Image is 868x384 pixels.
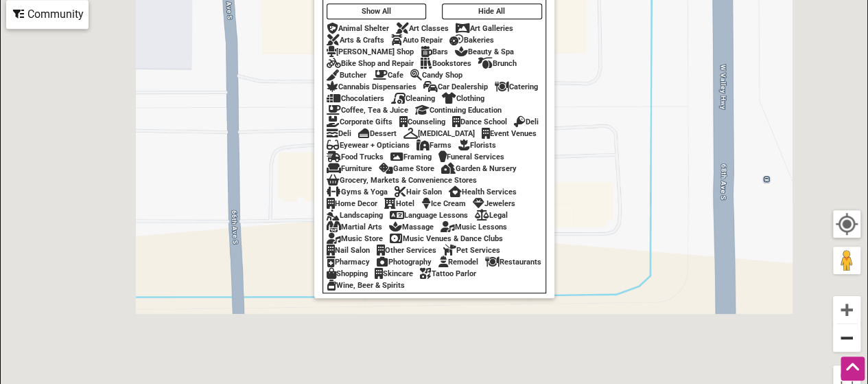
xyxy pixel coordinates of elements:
[327,24,389,33] div: Animal Shelter
[456,24,513,33] div: Art Galleries
[327,59,414,68] div: Bike Shop and Repair
[327,223,382,231] div: Martial Arts
[391,94,435,103] div: Cleaning
[327,211,383,220] div: Landscaping
[421,47,448,56] div: Bars
[455,47,514,56] div: Beauty & Spa
[475,211,508,220] div: Legal
[327,269,368,278] div: Shopping
[327,176,477,185] div: Grocery, Markets & Convenience Stores
[327,117,392,126] div: Corporate Gifts
[438,153,504,161] div: Funeral Services
[458,141,496,150] div: Florists
[478,59,517,68] div: Brunch
[441,223,507,231] div: Music Lessons
[327,188,388,196] div: Gyms & Yoga
[379,164,434,173] div: Game Store
[327,36,384,45] div: Arts & Crafts
[327,141,410,150] div: Eyewear + Opticians
[327,281,405,290] div: Wine, Beer & Spirits
[390,153,432,161] div: Framing
[327,47,414,56] div: [PERSON_NAME] Shop
[327,3,427,19] button: Show All
[327,246,370,255] div: Nail Salon
[327,106,408,115] div: Coffee, Tea & Juice
[327,234,383,243] div: Music Store
[421,59,471,68] div: Bookstores
[327,164,372,173] div: Furniture
[833,210,860,238] button: Your Location
[410,71,462,80] div: Candy Shop
[495,82,538,91] div: Catering
[327,82,417,91] div: Cannabis Dispensaries
[833,324,860,352] button: Zoom out
[443,246,500,255] div: Pet Services
[438,258,478,267] div: Remodel
[403,129,475,138] div: [MEDICAL_DATA]
[415,106,502,115] div: Continuing Education
[8,1,87,27] div: Community
[423,82,488,91] div: Car Dealership
[514,117,539,126] div: Deli
[399,117,445,126] div: Counseling
[327,94,384,103] div: Chocolatiers
[396,24,449,33] div: Art Classes
[327,129,351,138] div: Deli
[358,129,397,138] div: Dessert
[420,269,476,278] div: Tattoo Parlor
[377,246,436,255] div: Other Services
[391,36,443,45] div: Auto Repair
[327,199,377,208] div: Home Decor
[389,223,434,231] div: Massage
[384,199,414,208] div: Hotel
[395,188,442,196] div: Hair Salon
[327,71,366,80] div: Butcher
[441,164,517,173] div: Garden & Nursery
[449,36,494,45] div: Bakeries
[485,258,541,267] div: Restaurants
[327,153,384,161] div: Food Trucks
[833,296,860,324] button: Zoom in
[390,211,468,220] div: Language Lessons
[452,117,507,126] div: Dance School
[442,3,542,19] button: Hide All
[449,188,517,196] div: Health Services
[375,269,413,278] div: Skincare
[482,129,537,138] div: Event Venues
[327,258,370,267] div: Pharmacy
[473,199,515,208] div: Jewelers
[841,357,865,381] div: Scroll Back to Top
[373,71,403,80] div: Cafe
[390,234,503,243] div: Music Venues & Dance Clubs
[421,199,466,208] div: Ice Cream
[833,247,860,274] button: Drag Pegman onto the map to open Street View
[377,258,432,267] div: Photography
[417,141,451,150] div: Farms
[442,94,484,103] div: Clothing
